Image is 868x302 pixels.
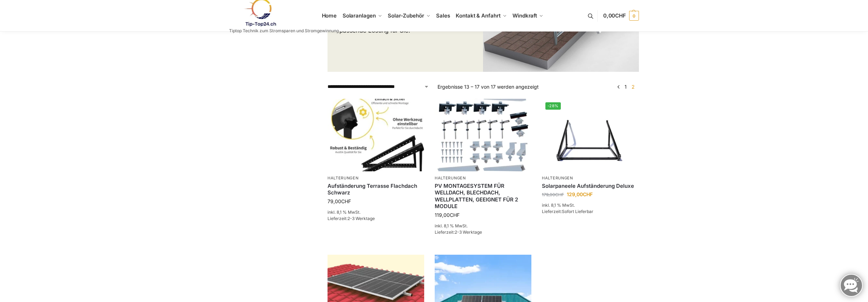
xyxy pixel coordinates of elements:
[542,202,639,208] p: inkl. 8,1 % MwSt.
[542,99,639,171] img: Solarpaneele Aufständerung für Terrasse
[328,99,424,171] img: Aufständerung Terrasse Flachdach Schwarz
[347,216,375,221] span: 2-3 Werktage
[542,183,639,190] a: Solarpaneele Aufständerung Deluxe
[328,83,429,90] select: Shop-Reihenfolge
[435,212,460,218] bdi: 119,00
[435,176,466,180] a: Halterungen
[630,84,636,90] span: Seite 2
[567,191,593,197] bdi: 129,00
[450,212,460,218] span: CHF
[388,12,424,19] span: Solar-Zubehör
[629,11,639,21] span: 0
[542,192,564,197] bdi: 179,00
[229,29,339,33] p: Tiptop Technik zum Stromsparen und Stromgewinnung
[455,229,482,235] span: 2-3 Werktage
[512,12,537,19] span: Windkraft
[562,209,593,214] span: Sofort Lieferbar
[614,83,639,90] nav: Produkt-Seitennummerierung
[603,12,626,19] span: 0,00
[343,12,376,19] span: Solaranlagen
[436,12,450,19] span: Sales
[328,216,375,221] span: Lieferzeit:
[542,99,639,171] a: -28%Solarpaneele Aufständerung für Terrasse
[328,176,359,180] a: Halterungen
[341,198,351,204] span: CHF
[328,209,424,215] p: inkl. 8,1 % MwSt.
[328,198,351,204] bdi: 79,00
[616,83,621,90] a: ←
[583,191,593,197] span: CHF
[435,229,482,235] span: Lieferzeit:
[328,183,424,196] a: Aufständerung Terrasse Flachdach Schwarz
[438,83,539,90] p: Ergebnisse 13 – 17 von 17 werden angezeigt
[435,183,531,210] a: PV MONTAGESYSTEM FÜR WELLDACH, BLECHDACH, WELLPLATTEN, GEEIGNET FÜR 2 MODULE
[615,12,626,19] span: CHF
[456,12,500,19] span: Kontakt & Anfahrt
[542,176,573,180] a: Halterungen
[542,209,593,214] span: Lieferzeit:
[603,5,639,26] a: 0,00CHF 0
[555,192,564,197] span: CHF
[435,223,531,229] p: inkl. 8,1 % MwSt.
[435,99,531,171] img: PV MONTAGESYSTEM FÜR WELLDACH, BLECHDACH, WELLPLATTEN, GEEIGNET FÜR 2 MODULE
[623,84,628,90] a: Seite 1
